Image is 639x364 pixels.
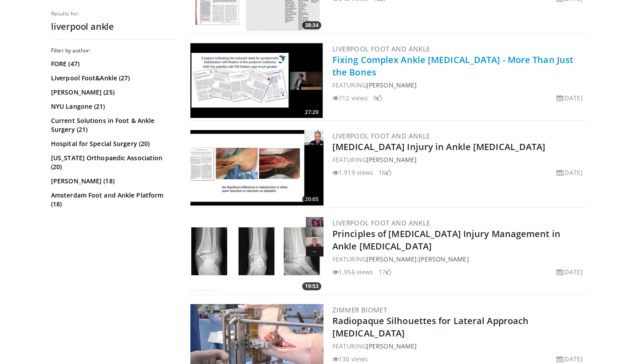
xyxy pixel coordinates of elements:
li: 17 [379,267,391,277]
span: 20:05 [302,195,321,203]
a: Liverpool Foot&Ankle (27) [51,74,173,83]
a: Principles of [MEDICAL_DATA] Injury Management in Ankle [MEDICAL_DATA] [332,228,560,252]
span: 19:53 [302,282,321,290]
span: 27:29 [302,108,321,116]
h2: liverpool ankle [51,21,175,32]
li: 1,919 views [332,168,373,177]
a: Current Solutions in Foot & Ankle Surgery (21) [51,116,173,134]
a: Fixing Complex Ankle [MEDICAL_DATA] - More Than Just the Bones [332,54,573,78]
li: [DATE] [556,267,583,277]
a: Liverpool Foot and Ankle [332,131,430,140]
li: 712 views [332,93,368,103]
a: [PERSON_NAME] [367,342,417,350]
a: 19:53 [190,217,323,293]
div: FEATURING , [332,254,586,264]
a: [PERSON_NAME] [367,81,417,89]
li: [DATE] [556,168,583,177]
img: 3d6be262-49c7-4b11-83ab-038f7f7b3dd5.300x170_q85_crop-smart_upscale.jpg [190,43,323,119]
a: [PERSON_NAME] (18) [51,177,173,186]
a: Liverpool Foot and Ankle [332,218,430,227]
a: Liverpool Foot and Ankle [332,44,430,53]
h3: Filter by author: [51,47,175,54]
a: [US_STATE] Orthopaedic Association (20) [51,154,173,171]
a: [PERSON_NAME] (25) [51,88,173,97]
a: [PERSON_NAME] [418,255,469,263]
a: [PERSON_NAME] [367,155,417,164]
a: Zimmer Biomet [332,305,387,314]
a: Radiopaque Silhouettes for Lateral Approach [MEDICAL_DATA] [332,315,529,339]
li: 9 [373,93,382,103]
li: 130 views [332,354,368,364]
span: 38:34 [302,21,321,29]
a: NYU Langone (21) [51,102,173,111]
img: 688a30fd-81a5-4f4e-b9c4-a6739ea032bf.300x170_q85_crop-smart_upscale.jpg [190,217,323,293]
li: [DATE] [556,93,583,103]
a: Hospital for Special Surgery (20) [51,139,173,148]
div: FEATURING [332,155,586,164]
a: FORE (47) [51,59,173,68]
li: 1,956 views [332,267,373,277]
a: Amsterdam Foot and Ankle Platform (18) [51,191,173,209]
div: FEATURING [332,80,586,90]
li: [DATE] [556,354,583,364]
li: 16 [379,168,391,177]
a: 20:05 [190,130,323,206]
div: FEATURING [332,341,586,351]
img: 069fcacb-3a22-43cc-aebf-88ba24104882.300x170_q85_crop-smart_upscale.jpg [190,130,323,206]
p: Results for: [51,10,175,17]
a: [PERSON_NAME] [367,255,417,263]
a: [MEDICAL_DATA] Injury in Ankle [MEDICAL_DATA] [332,141,546,153]
a: 27:29 [190,43,323,119]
